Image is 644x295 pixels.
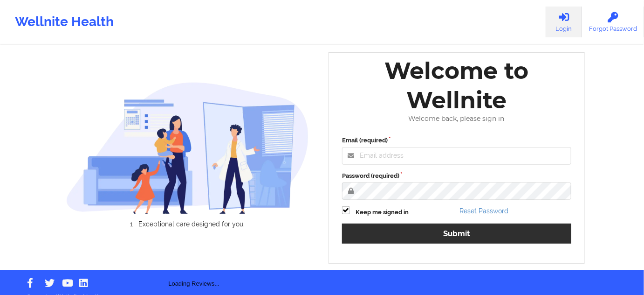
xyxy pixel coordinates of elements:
[336,115,578,123] div: Welcome back, please sign in
[460,207,509,215] a: Reset Password
[342,136,571,145] label: Email (required)
[74,220,309,228] li: Exceptional care designed for you.
[336,56,578,115] div: Welcome to Wellnite
[342,224,571,244] button: Submit
[342,147,571,165] input: Email address
[356,208,409,217] label: Keep me signed in
[66,244,322,288] div: Loading Reviews...
[582,7,644,37] a: Forgot Password
[66,82,309,214] img: wellnite-auth-hero_200.c722682e.png
[546,7,582,37] a: Login
[342,171,571,181] label: Password (required)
